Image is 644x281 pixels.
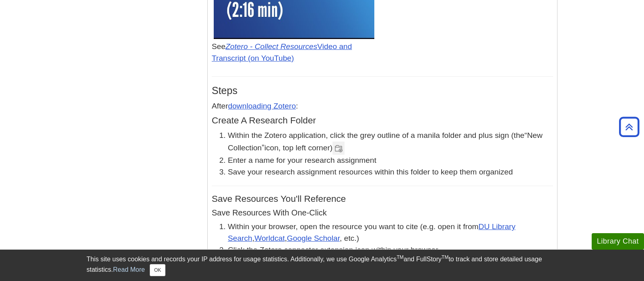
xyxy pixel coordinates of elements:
a: Read More [113,266,145,273]
sup: TM [442,254,448,260]
h4: Create A Research Folder [212,116,553,126]
div: This site uses cookies and records your IP address for usage statistics. Additionally, we use Goo... [87,254,557,276]
li: Save your research assignment resources within this folder to keep them organized [228,166,553,178]
li: Within your browser, open the resource you want to cite (e.g. open it from , , , etc.) [228,221,553,244]
a: Back to Top [616,121,642,132]
a: Worldcat [254,234,285,242]
h5: Save Resources With One-Click [212,208,553,217]
h3: Steps [212,85,553,96]
a: Google Scholar [287,234,340,242]
li: Enter a name for your research assignment [228,155,553,166]
button: Close [150,264,165,276]
button: Library Chat [592,233,644,250]
sup: TM [396,254,403,260]
a: downloading Zotero [228,102,296,110]
h4: Save Resources You'll Reference [212,194,553,204]
a: Zotero - Collect ResourcesVideo and Transcript (on YouTube) [212,42,352,62]
em: Zotero - Collect Resources [225,42,317,51]
p: See [212,41,376,64]
q: New Collection [228,131,543,152]
li: Within the Zotero application, click the grey outline of a manila folder and plus sign (the icon,... [228,130,553,155]
p: After : [212,101,553,112]
a: DU Library Search [228,222,516,242]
